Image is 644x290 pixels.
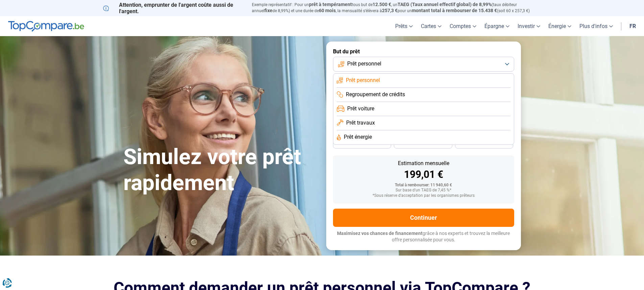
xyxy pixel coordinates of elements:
span: Prêt personnel [347,60,381,68]
div: *Sous réserve d'acceptation par les organismes prêteurs [338,193,509,198]
a: Plus d'infos [575,16,617,36]
span: Maximisez vos chances de financement [337,231,423,236]
span: montant total à rembourser de 15.438 € [412,8,497,13]
a: Prêts [391,16,417,36]
div: Sur base d'un TAEG de 7,45 %* [338,188,509,193]
a: Cartes [417,16,446,36]
p: grâce à nos experts et trouvez la meilleure offre personnalisée pour vous. [333,230,514,243]
span: Prêt voiture [347,105,374,112]
span: Prêt personnel [346,77,380,84]
a: Épargne [480,16,514,36]
button: Continuer [333,209,514,227]
div: 199,01 € [338,169,509,180]
a: Investir [514,16,544,36]
a: Énergie [544,16,575,36]
span: Prêt énergie [344,133,372,141]
a: Comptes [446,16,480,36]
button: Prêt personnel [333,57,514,72]
p: Attention, emprunter de l'argent coûte aussi de l'argent. [103,2,244,15]
span: prêt à tempérament [309,2,352,7]
span: 30 mois [415,141,430,146]
span: Prêt travaux [346,119,375,127]
img: TopCompare [8,21,84,32]
span: 36 mois [355,141,369,146]
label: But du prêt [333,48,514,55]
span: 24 mois [477,141,492,146]
span: 60 mois [319,8,336,13]
h1: Simulez votre prêt rapidement [123,144,318,196]
span: 12.500 € [373,2,391,7]
span: TAEG (Taux annuel effectif global) de 8,99% [398,2,492,7]
div: Estimation mensuelle [338,161,509,166]
span: Regroupement de crédits [346,91,405,98]
span: fixe [264,8,272,13]
p: Exemple représentatif : Pour un tous but de , un (taux débiteur annuel de 8,99%) et une durée de ... [252,2,541,14]
a: fr [625,16,640,36]
span: 257,3 € [382,8,398,13]
div: Total à rembourser: 11 940,60 € [338,183,509,188]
